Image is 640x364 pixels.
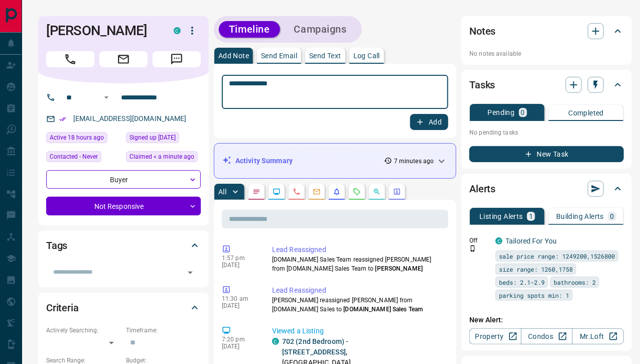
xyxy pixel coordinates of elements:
[469,125,624,140] p: No pending tasks
[153,51,201,67] span: Message
[353,52,380,59] p: Log Call
[222,152,448,170] div: Activity Summary7 minutes ago
[50,133,104,143] span: Active 18 hours ago
[469,23,495,39] h2: Notes
[569,109,604,116] p: Completed
[272,255,444,273] p: [DOMAIN_NAME] Sales Team reassigned [PERSON_NAME] from [DOMAIN_NAME] Sales Team to
[293,188,301,196] svg: Calls
[469,245,476,252] svg: Push Notification Only
[469,49,624,58] p: No notes available
[100,91,112,103] button: Open
[610,213,614,220] p: 0
[469,328,521,344] a: Property
[272,245,444,255] p: Lead Reassigned
[499,290,569,300] span: parking spots min: 1
[222,295,257,302] p: 11:30 am
[218,188,226,195] p: All
[282,337,349,356] a: 702 (2nd Bedroom) - [STREET_ADDRESS]
[272,296,444,314] p: [PERSON_NAME] reassigned [PERSON_NAME] from [DOMAIN_NAME] Sales to
[219,21,280,38] button: Timeline
[218,52,249,59] p: Add Note
[410,114,448,130] button: Add
[529,213,533,220] p: 1
[222,255,257,262] p: 1:57 pm
[46,296,201,320] div: Criteria
[521,109,525,116] p: 0
[183,266,197,280] button: Open
[222,262,257,269] p: [DATE]
[46,300,79,316] h2: Criteria
[130,152,194,162] span: Claimed < a minute ago
[222,343,257,350] p: [DATE]
[375,265,423,272] span: [PERSON_NAME]
[344,306,423,313] span: [DOMAIN_NAME] Sales Team
[469,315,624,325] p: New Alert:
[126,151,201,165] div: Tue Sep 16 2025
[272,338,279,345] div: condos.ca
[174,27,181,34] div: condos.ca
[222,302,257,309] p: [DATE]
[46,51,94,67] span: Call
[469,19,624,43] div: Notes
[272,326,444,336] p: Viewed a Listing
[556,213,604,220] p: Building Alerts
[273,188,281,196] svg: Lead Browsing Activity
[130,133,176,143] span: Signed up [DATE]
[469,73,624,97] div: Tasks
[469,181,495,197] h2: Alerts
[333,188,341,196] svg: Listing Alerts
[469,77,495,93] h2: Tasks
[222,336,257,343] p: 7:20 pm
[46,233,201,258] div: Tags
[554,277,596,287] span: bathrooms: 2
[353,188,361,196] svg: Requests
[495,237,502,245] div: condos.ca
[284,21,357,38] button: Campaigns
[499,251,615,261] span: sale price range: 1249200,1526800
[479,213,523,220] p: Listing Alerts
[309,52,341,59] p: Send Text
[261,52,297,59] p: Send Email
[46,326,121,335] p: Actively Searching:
[469,177,624,201] div: Alerts
[46,170,201,189] div: Buyer
[50,152,98,162] span: Contacted - Never
[499,264,573,274] span: size range: 1260,1758
[59,115,66,123] svg: Email Verified
[394,157,434,166] p: 7 minutes ago
[469,236,489,245] p: Off
[488,109,515,116] p: Pending
[572,328,624,344] a: Mr.Loft
[393,188,401,196] svg: Agent Actions
[235,156,293,166] p: Activity Summary
[99,51,148,67] span: Email
[46,132,121,146] div: Mon Sep 15 2025
[505,237,557,245] a: Tailored For You
[499,277,545,287] span: beds: 2.1-2.9
[126,132,201,146] div: Sun Jan 10 2021
[46,237,67,254] h2: Tags
[521,328,573,344] a: Condos
[46,197,201,215] div: Not Responsive
[272,285,444,296] p: Lead Reassigned
[313,188,321,196] svg: Emails
[126,326,201,335] p: Timeframe:
[373,188,381,196] svg: Opportunities
[73,114,187,123] a: [EMAIL_ADDRESS][DOMAIN_NAME]
[46,23,159,39] h1: [PERSON_NAME]
[252,188,261,196] svg: Notes
[469,146,624,162] button: New Task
